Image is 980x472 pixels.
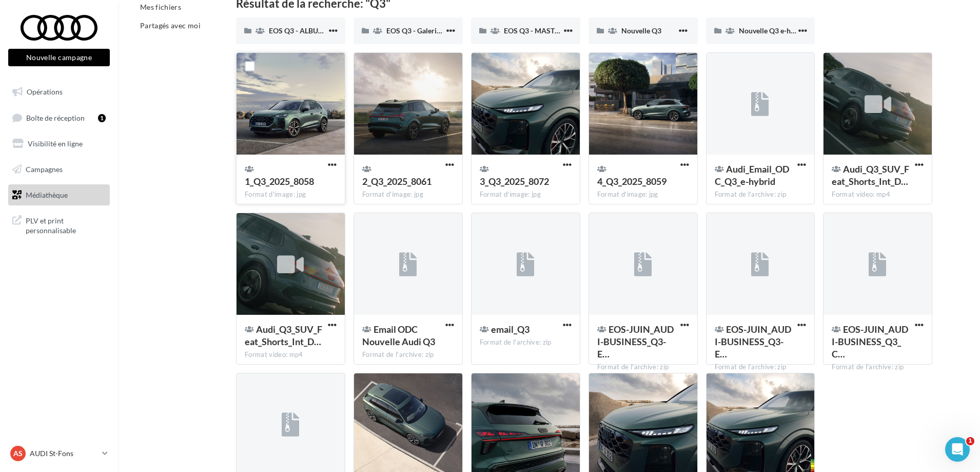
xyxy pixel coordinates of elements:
[6,107,112,129] a: Boîte de réception1
[362,176,432,187] span: 2_Q3_2025_8061
[715,163,789,187] span: Audi_Email_ODC_Q3_e-hybrid
[6,210,112,240] a: PLV et print personnalisable
[945,437,970,462] iframe: Intercom live chat
[6,159,112,180] a: Campagnes
[597,176,667,187] span: 4_Q3_2025_8059
[621,26,661,35] span: Nouvelle Q3
[245,190,337,199] div: Format d'image: jpg
[8,444,110,463] a: AS AUDI St-Fons
[98,114,106,122] div: 1
[480,338,572,347] div: Format de l'archive: zip
[832,163,909,187] span: Audi_Q3_SUV_Feat_Shorts_Int_Design_15s_4x5_EN_clean.mov_1
[6,133,112,155] a: Visibilité en ligne
[362,324,435,347] span: Email ODC Nouvelle Audi Q3
[480,190,572,199] div: Format d'image: jpg
[26,165,63,174] span: Campagnes
[245,350,337,360] div: Format video: mp4
[27,87,63,96] span: Opérations
[597,363,689,372] div: Format de l'archive: zip
[6,184,112,206] a: Médiathèque
[140,3,181,11] span: Mes fichiers
[362,190,454,199] div: Format d'image: jpg
[269,26,351,35] span: EOS Q3 - ALBUM PHOTO
[6,81,112,103] a: Opérations
[386,26,446,35] span: EOS Q3 - Galerie 2
[8,49,110,66] button: Nouvelle campagne
[480,176,549,187] span: 3_Q3_2025_8072
[832,324,908,360] span: EOS-JUIN_AUDI-BUSINESS_Q3_CAR-1080x1080
[715,324,791,360] span: EOS-JUIN_AUDI-BUSINESS_Q3-E-HYBRID_PL-1080x1080
[26,113,85,122] span: Boîte de réception
[245,324,322,347] span: Audi_Q3_SUV_Feat_Shorts_Int_Design_15s_9x16_EN_clean.mov_1
[28,139,83,148] span: Visibilité en ligne
[966,437,974,445] span: 1
[739,26,808,35] span: Nouvelle Q3 e-hybrid
[30,448,98,459] p: AUDI St-Fons
[715,190,807,199] div: Format de l'archive: zip
[26,214,106,236] span: PLV et print personnalisable
[245,176,314,187] span: 1_Q3_2025_8058
[832,363,924,372] div: Format de l'archive: zip
[362,350,454,360] div: Format de l'archive: zip
[715,363,807,372] div: Format de l'archive: zip
[597,190,689,199] div: Format d'image: jpg
[491,324,530,335] span: email_Q3
[13,448,23,459] span: AS
[504,26,601,35] span: EOS Q3 - MASTER INTERIEUR
[140,21,201,30] span: Partagés avec moi
[832,190,924,199] div: Format video: mp4
[597,324,674,360] span: EOS-JUIN_AUDI-BUSINESS_Q3-E-HYBRID_CAR-1080x1080
[26,190,68,199] span: Médiathèque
